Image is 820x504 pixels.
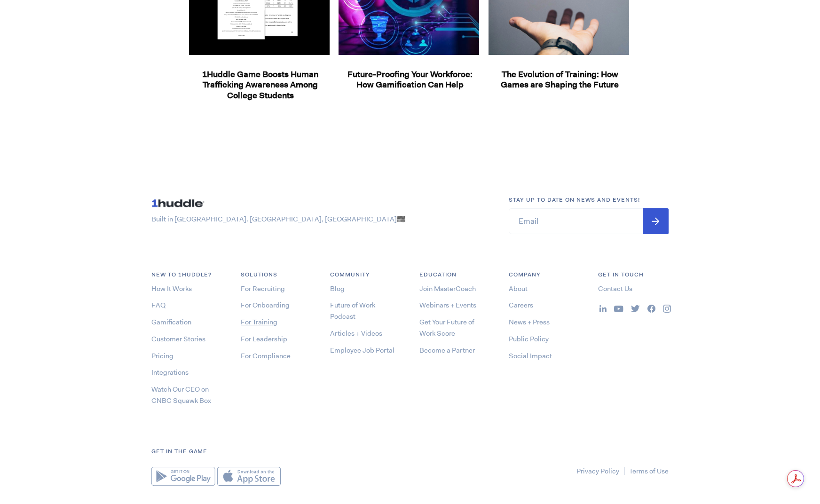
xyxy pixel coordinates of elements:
[151,317,191,327] a: Gamification
[419,346,475,355] a: Become a Partner
[151,270,222,279] h6: NEW TO 1HUDDLE?
[509,334,549,344] a: Public Policy
[576,466,619,476] a: Privacy Policy
[489,62,631,98] a: The Evolution of Training: How Games are Shaping the Future
[151,368,189,377] a: Integrations
[330,284,345,293] a: Blog
[151,214,490,224] p: Built in [GEOGRAPHIC_DATA]. [GEOGRAPHIC_DATA], [GEOGRAPHIC_DATA]
[151,385,211,405] a: Watch Our CEO on CNBC Squawk Box
[330,270,401,279] h6: COMMUNITY
[241,270,311,279] h6: Solutions
[419,284,476,293] a: Join MasterCoach
[151,467,215,486] img: Google Play Store
[241,300,290,310] a: For Onboarding
[631,305,640,312] img: ...
[663,305,671,313] img: ...
[151,196,208,211] img: ...
[189,62,331,108] a: 1Huddle Game Boosts Human Trafficking Awareness Among College Students
[217,467,281,486] img: Apple App Store
[509,317,550,327] a: News + Press
[241,317,277,327] a: For Training
[330,300,375,321] a: Future of Work Podcast
[614,306,623,312] img: ...
[419,317,474,338] a: Get Your Future of Work Score
[509,208,669,234] input: Email
[151,351,173,361] a: Pricing
[509,284,528,293] a: About
[151,300,166,310] a: FAQ
[151,447,669,456] h6: Get in the game.
[330,346,394,355] a: Employee Job Portal
[509,300,533,310] a: Careers
[339,62,481,98] a: Future-Proofing Your Workforce: How Gamification Can Help
[509,196,669,205] h6: Stay up to date on news and events!
[241,284,285,293] a: For Recruiting
[330,329,382,338] a: Articles + Videos
[241,351,291,361] a: For Compliance
[509,351,552,361] a: Social Impact
[598,270,669,279] h6: Get in Touch
[151,284,192,293] a: How It Works
[419,300,476,310] a: Webinars + Events
[397,214,406,224] span: 🇺🇸
[599,305,607,312] img: ...
[241,334,287,344] a: For Leadership
[598,284,632,293] a: Contact Us
[643,208,669,234] input: Submit
[629,466,669,476] a: Terms of Use
[419,270,490,279] h6: Education
[647,305,655,313] img: ...
[509,270,579,279] h6: COMPANY
[151,334,205,344] a: Customer Stories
